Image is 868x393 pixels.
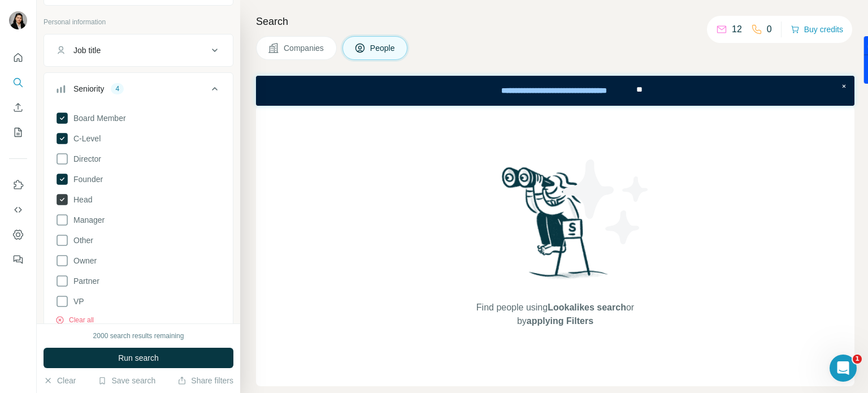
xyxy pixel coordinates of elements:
[69,296,84,307] span: VP
[9,200,27,220] button: Use Surfe API
[69,174,103,185] span: Founder
[9,97,27,118] button: Enrich CSV
[69,275,99,287] span: Partner
[73,45,101,56] div: Job title
[497,164,614,290] img: Surfe Illustration - Woman searching with binoculars
[44,17,233,27] p: Personal information
[69,255,97,266] span: Owner
[9,47,27,68] button: Quick start
[44,375,76,386] button: Clear
[853,355,862,364] span: 1
[55,315,94,325] button: Clear all
[69,214,105,226] span: Manager
[9,122,27,142] button: My lists
[9,11,27,29] img: Avatar
[284,42,325,54] span: Companies
[118,352,159,364] span: Run search
[555,151,657,253] img: Surfe Illustration - Stars
[69,153,101,165] span: Director
[9,175,27,195] button: Use Surfe on LinkedIn
[465,301,645,328] span: Find people using or by
[69,133,101,144] span: C-Level
[767,23,772,36] p: 0
[791,21,843,37] button: Buy credits
[256,14,854,29] h4: Search
[69,194,92,205] span: Head
[44,348,233,368] button: Run search
[732,23,742,36] p: 12
[256,76,854,106] iframe: Banner
[9,224,27,245] button: Dashboard
[370,42,396,54] span: People
[73,83,104,94] div: Seniority
[527,316,593,326] span: applying Filters
[69,235,93,246] span: Other
[111,84,124,94] div: 4
[44,75,233,107] button: Seniority4
[830,355,857,382] iframe: Intercom live chat
[9,72,27,93] button: Search
[69,113,126,124] span: Board Member
[44,37,233,64] button: Job title
[548,303,626,312] span: Lookalikes search
[177,375,233,386] button: Share filters
[93,331,184,341] div: 2000 search results remaining
[98,375,155,386] button: Save search
[9,249,27,270] button: Feedback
